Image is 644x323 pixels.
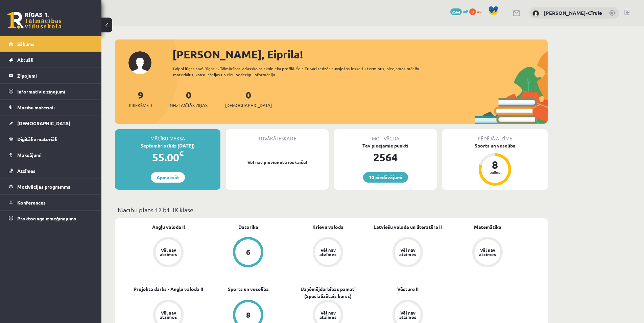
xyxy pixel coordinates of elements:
[9,211,93,226] a: Proktoringa izmēģinājums
[159,248,178,257] div: Vēl nav atzīmes
[17,84,93,99] legend: Informatīvie ziņojumi
[246,311,251,319] div: 8
[17,184,71,190] span: Motivācijas programma
[228,286,269,293] a: Sports un veselība
[334,149,437,165] div: 2564
[17,41,34,47] span: Sākums
[17,215,76,221] span: Proktoringa izmēģinājums
[17,57,33,63] span: Aktuāli
[170,102,208,109] span: Neizlasītās ziņas
[173,65,433,78] div: Laipni lūgts savā Rīgas 1. Tālmācības vidusskolas skolnieka profilā. Šeit Tu vari redzēt tuvojošo...
[226,129,329,142] div: Tuvākā ieskaite
[115,149,220,165] div: 55.00
[398,248,417,257] div: Vēl nav atzīmes
[450,8,462,15] span: 2564
[334,142,437,149] div: Tev pieejamie punkti
[9,179,93,194] a: Motivācijas programma
[450,8,468,14] a: 2564 mP
[288,237,368,269] a: Vēl nav atzīmes
[463,8,468,14] span: mP
[334,129,437,142] div: Motivācija
[9,195,93,210] a: Konferences
[544,9,602,16] a: [PERSON_NAME]-Cīrule
[9,52,93,68] a: Aktuāli
[374,223,442,231] a: Latviešu valoda un literatūra II
[129,89,152,109] a: 9Priekšmeti
[238,223,258,231] a: Datorika
[17,199,46,206] span: Konferences
[134,286,203,293] a: Projekta darbs - Angļu valoda II
[363,172,408,183] a: 10 piedāvājumi
[118,205,545,214] p: Mācību plāns 12.b1 JK klase
[442,142,548,187] a: Sports un veselība 8 balles
[442,142,548,149] div: Sports un veselība
[442,129,548,142] div: Pēdējā atzīme
[9,147,93,163] a: Maksājumi
[9,115,93,131] a: [DEMOGRAPHIC_DATA]
[170,89,208,109] a: 0Neizlasītās ziņas
[115,129,220,142] div: Mācību maksa
[115,142,220,149] div: Septembris (līdz [DATE])
[485,170,505,174] div: balles
[288,286,368,300] a: Uzņēmējdarbības pamati (Specializētais kurss)
[9,131,93,147] a: Digitālie materiāli
[17,168,35,174] span: Atzīmes
[9,68,93,83] a: Ziņojumi
[478,248,497,257] div: Vēl nav atzīmes
[17,147,93,163] legend: Maksājumi
[532,10,539,17] img: Eiprila Geršebeka-Cīrule
[448,237,527,269] a: Vēl nav atzīmes
[312,223,343,231] a: Krievu valoda
[17,68,93,83] legend: Ziņojumi
[469,8,476,15] span: 0
[225,89,272,109] a: 0[DEMOGRAPHIC_DATA]
[9,36,93,52] a: Sākums
[474,223,501,231] a: Matemātika
[151,172,185,183] a: Apmaksāt
[477,8,481,14] span: xp
[129,102,152,109] span: Priekšmeti
[368,237,448,269] a: Vēl nav atzīmes
[179,149,184,158] span: €
[398,311,417,319] div: Vēl nav atzīmes
[7,12,62,29] a: Rīgas 1. Tālmācības vidusskola
[485,159,505,170] div: 8
[159,311,178,319] div: Vēl nav atzīmes
[9,84,93,99] a: Informatīvie ziņojumi
[246,248,251,256] div: 6
[128,237,208,269] a: Vēl nav atzīmes
[172,46,548,62] div: [PERSON_NAME], Eiprila!
[229,159,325,166] p: Vēl nav pievienotu ieskaišu!
[9,100,93,115] a: Mācību materiāli
[225,102,272,109] span: [DEMOGRAPHIC_DATA]
[469,8,485,14] a: 0 xp
[397,286,419,293] a: Vēsture II
[9,163,93,179] a: Atzīmes
[318,248,337,257] div: Vēl nav atzīmes
[208,237,288,269] a: 6
[17,136,57,142] span: Digitālie materiāli
[152,223,185,231] a: Angļu valoda II
[318,311,337,319] div: Vēl nav atzīmes
[17,104,55,110] span: Mācību materiāli
[17,120,70,126] span: [DEMOGRAPHIC_DATA]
